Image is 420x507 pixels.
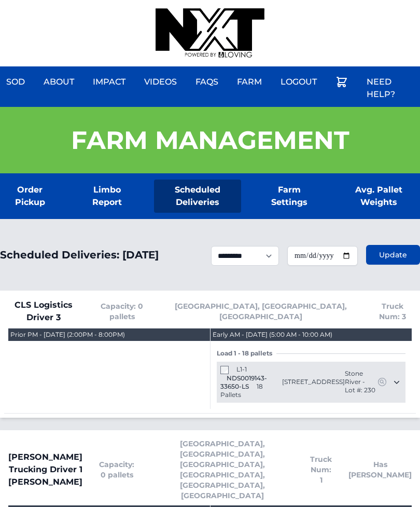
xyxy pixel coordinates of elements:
span: 18 Pallets [220,382,263,399]
span: Stone River - Lot #: 230 [345,369,377,394]
span: Has [PERSON_NAME] [348,459,412,480]
a: Impact [87,70,132,94]
h1: Farm Management [71,128,349,153]
div: Prior PM - [DATE] (2:00PM - 8:00PM) [10,331,125,339]
span: [GEOGRAPHIC_DATA], [GEOGRAPHIC_DATA], [GEOGRAPHIC_DATA] [165,301,357,322]
a: Limbo Report [77,180,138,213]
a: Need Help? [360,70,420,107]
span: [STREET_ADDRESS] [282,378,345,386]
div: Early AM - [DATE] (5:00 AM - 10:00 AM) [213,331,332,339]
a: About [37,70,80,94]
span: Capacity: 0 pallets [99,459,134,480]
span: [PERSON_NAME] Trucking Driver 1 [PERSON_NAME] [8,451,82,488]
span: Load 1 - 18 pallets [217,349,276,358]
span: Capacity: 0 pallets [96,301,148,322]
a: Scheduled Deliveries [154,180,241,213]
a: Farm [231,70,268,94]
span: NDS0019143-33650-LS [220,374,267,390]
span: [GEOGRAPHIC_DATA], [GEOGRAPHIC_DATA], [GEOGRAPHIC_DATA], [GEOGRAPHIC_DATA], [GEOGRAPHIC_DATA], [G... [151,439,293,501]
a: Farm Settings [258,180,320,213]
a: Logout [274,70,323,94]
span: Truck Num: 1 [310,454,332,485]
span: CLS Logistics Driver 3 [8,299,79,324]
button: Update [366,245,420,265]
a: Avg. Pallet Weights [337,180,420,213]
span: L1-1 [236,365,247,373]
span: Update [379,250,407,260]
a: FAQs [189,70,225,94]
span: Truck Num: 3 [374,301,412,322]
img: nextdaysod.com Logo [156,8,264,58]
a: Videos [138,70,183,94]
